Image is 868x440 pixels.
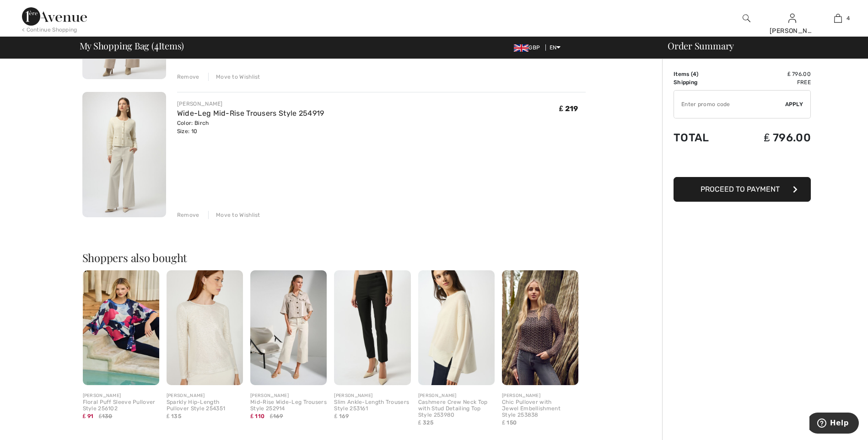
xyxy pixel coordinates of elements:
[250,399,327,412] div: Mid-Rise Wide-Leg Trousers Style 252914
[167,413,181,419] span: ₤ 135
[514,44,544,51] span: GBP
[177,119,324,135] div: Color: Birch Size: 10
[177,109,324,118] a: Wide-Leg Mid-Rise Trousers Style 254919
[83,399,159,412] div: Floral Puff Sleeve Pullover Style 256102
[177,211,199,219] div: Remove
[559,104,578,113] span: ₤ 219
[334,270,410,385] img: Slim Ankle-Length Trousers Style 253161
[80,41,184,50] span: My Shopping Bag ( Items)
[788,14,796,22] a: Sign In
[334,392,410,399] div: [PERSON_NAME]
[834,13,842,24] img: My Bag
[167,270,243,385] img: Sparkly Hip-Length Pullover Style 254351
[674,122,733,153] td: Total
[846,14,850,22] span: 4
[785,100,803,108] span: Apply
[22,26,77,34] div: < Continue Shopping
[815,13,860,24] a: 4
[418,399,495,418] div: Cashmere Crew Neck Top with Stud Detailing Top Style 253980
[550,44,561,51] span: EN
[693,71,696,77] span: 4
[83,392,159,399] div: [PERSON_NAME]
[674,177,811,202] button: Proceed to Payment
[743,13,750,24] img: search the website
[733,70,811,78] td: ₤ 796.00
[334,413,349,419] span: ₤ 169
[83,270,159,385] img: Floral Puff Sleeve Pullover Style 256102
[167,392,243,399] div: [PERSON_NAME]
[177,100,324,108] div: [PERSON_NAME]
[250,270,327,385] img: Mid-Rise Wide-Leg Trousers Style 252914
[733,78,811,86] td: Free
[674,70,733,78] td: Items ( )
[701,185,780,193] span: Proceed to Payment
[502,419,517,426] span: ₤ 150
[270,412,283,420] span: ₤169
[674,78,733,86] td: Shipping
[502,399,578,418] div: Chic Pullover with Jewel Embellishment Style 253838
[502,392,578,399] div: [PERSON_NAME]
[250,413,264,419] span: ₤ 110
[83,413,94,419] span: ₤ 91
[167,399,243,412] div: Sparkly Hip-Length Pullover Style 254351
[418,419,433,426] span: ₤ 325
[418,270,495,385] img: Cashmere Crew Neck Top with Stud Detailing Top Style 253980
[809,413,859,435] iframe: Opens a widget where you can find more information
[657,41,863,50] div: Order Summary
[22,7,87,26] img: 1ère Avenue
[334,399,410,412] div: Slim Ankle-Length Trousers Style 253161
[502,270,578,385] img: Chic Pullover with Jewel Embellishment Style 253838
[770,26,814,36] div: [PERSON_NAME]
[208,73,260,81] div: Move to Wishlist
[177,73,199,81] div: Remove
[674,153,811,174] iframe: PayPal
[418,392,495,399] div: [PERSON_NAME]
[514,44,528,52] img: UK Pound
[208,211,260,219] div: Move to Wishlist
[250,392,327,399] div: [PERSON_NAME]
[788,13,796,24] img: My Info
[733,122,811,153] td: ₤ 796.00
[82,252,586,263] h2: Shoppers also bought
[154,39,159,51] span: 4
[82,92,166,218] img: Wide-Leg Mid-Rise Trousers Style 254919
[99,412,113,420] span: ₤130
[674,91,785,118] input: Promo code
